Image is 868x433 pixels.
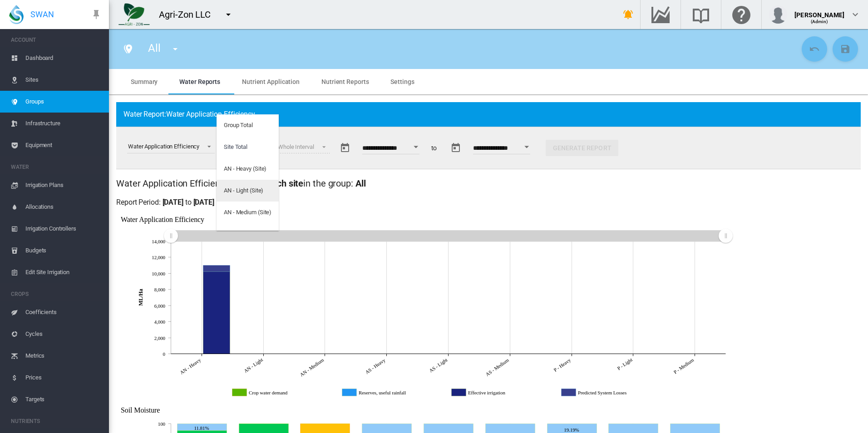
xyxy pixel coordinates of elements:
[224,208,271,216] div: AN - Medium (Site)
[224,165,266,173] div: AN - Heavy (Site)
[224,187,263,195] div: AN - Light (Site)
[224,230,266,238] div: AS - Heavy (Site)
[224,121,253,129] div: Group Total
[224,143,247,151] div: Site Total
